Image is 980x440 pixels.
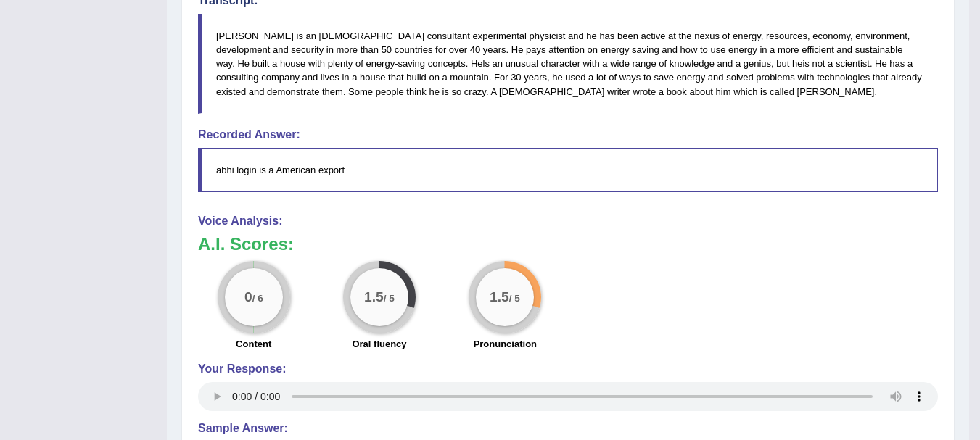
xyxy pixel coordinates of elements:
[252,294,263,304] small: / 6
[352,337,406,351] label: Oral fluency
[198,362,938,375] h4: Your Response:
[236,337,271,351] label: Content
[490,289,509,305] big: 1.5
[198,234,294,254] b: A.I. Scores:
[244,289,252,305] big: 0
[198,14,938,114] blockquote: [PERSON_NAME] is an [DEMOGRAPHIC_DATA] consultant experimental physicist and he has been active a...
[384,294,395,304] small: / 5
[198,148,938,192] blockquote: abhi login is a American export
[474,337,537,351] label: Pronunciation
[198,215,938,228] h4: Voice Analysis:
[364,289,384,305] big: 1.5
[509,294,520,304] small: / 5
[198,422,938,435] h4: Sample Answer:
[198,128,938,141] h4: Recorded Answer:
